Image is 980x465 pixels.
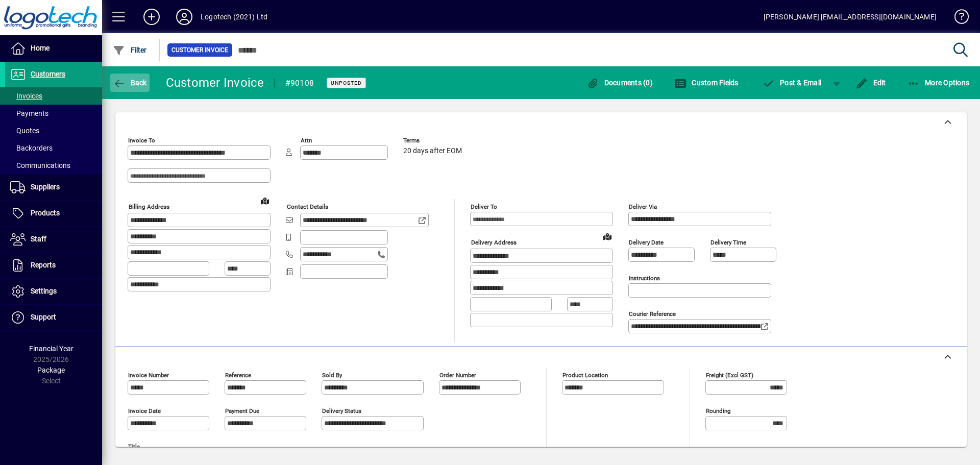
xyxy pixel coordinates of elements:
[5,279,102,304] a: Settings
[5,157,102,174] a: Communications
[674,79,739,87] span: Custom Fields
[10,109,48,117] span: Payments
[908,79,970,87] span: More Options
[599,228,616,244] a: View on map
[5,305,102,330] a: Support
[322,407,361,414] mat-label: Delivery status
[31,209,60,217] span: Products
[905,74,972,92] button: More Options
[37,366,65,374] span: Package
[629,310,676,317] mat-label: Courier Reference
[31,235,46,243] span: Staff
[439,372,476,379] mat-label: Order number
[110,41,150,59] button: Filter
[31,287,57,295] span: Settings
[403,147,462,155] span: 20 days after EOM
[706,372,753,379] mat-label: Freight (excl GST)
[403,137,464,144] span: Terms
[947,2,967,35] a: Knowledge Base
[128,372,169,379] mat-label: Invoice number
[31,313,56,321] span: Support
[763,79,822,87] span: ost & Email
[5,253,102,278] a: Reports
[10,127,39,135] span: Quotes
[201,9,267,25] div: Logotech (2021) Ltd
[128,407,161,414] mat-label: Invoice date
[128,443,140,450] mat-label: Title
[5,122,102,139] a: Quotes
[584,74,655,92] button: Documents (0)
[5,36,102,61] a: Home
[331,80,362,86] span: Unposted
[586,79,653,87] span: Documents (0)
[225,372,251,379] mat-label: Reference
[322,372,342,379] mat-label: Sold by
[31,70,65,78] span: Customers
[168,8,201,26] button: Profile
[710,239,746,246] mat-label: Delivery time
[629,239,664,246] mat-label: Delivery date
[102,74,158,92] app-page-header-button: Back
[5,175,102,200] a: Suppliers
[5,201,102,226] a: Products
[10,92,42,100] span: Invoices
[225,407,259,414] mat-label: Payment due
[471,203,497,210] mat-label: Deliver To
[5,139,102,157] a: Backorders
[629,203,657,210] mat-label: Deliver via
[855,79,886,87] span: Edit
[629,275,660,282] mat-label: Instructions
[562,372,608,379] mat-label: Product location
[672,74,741,92] button: Custom Fields
[780,79,785,87] span: P
[5,227,102,252] a: Staff
[10,144,53,152] span: Backorders
[10,161,70,169] span: Communications
[135,8,168,26] button: Add
[301,137,312,144] mat-label: Attn
[285,75,314,91] div: #90108
[128,137,155,144] mat-label: Invoice To
[706,407,730,414] mat-label: Rounding
[257,192,273,209] a: View on map
[31,183,60,191] span: Suppliers
[853,74,889,92] button: Edit
[5,87,102,105] a: Invoices
[31,261,56,269] span: Reports
[166,75,264,91] div: Customer Invoice
[113,79,147,87] span: Back
[171,45,228,55] span: Customer Invoice
[110,74,150,92] button: Back
[757,74,827,92] button: Post & Email
[113,46,147,54] span: Filter
[31,44,50,52] span: Home
[29,345,73,353] span: Financial Year
[764,9,937,25] div: [PERSON_NAME] [EMAIL_ADDRESS][DOMAIN_NAME]
[5,105,102,122] a: Payments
